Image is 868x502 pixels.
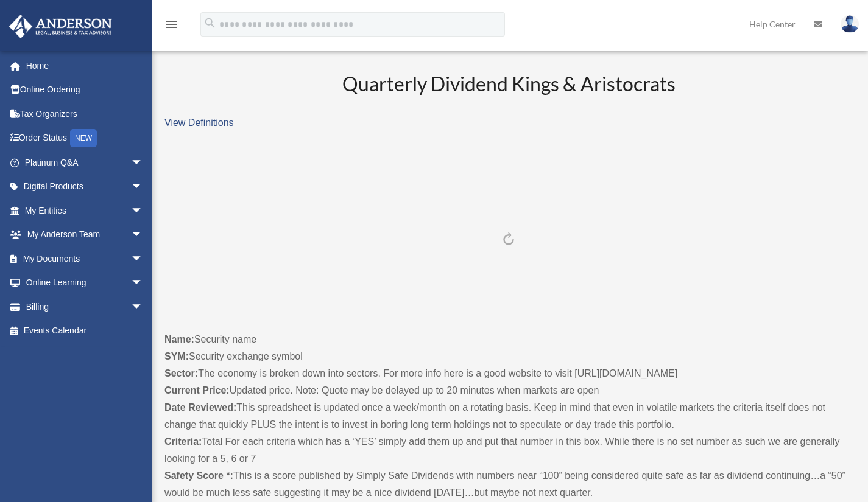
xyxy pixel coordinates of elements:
[203,16,217,30] i: search
[131,198,155,223] span: arrow_drop_down
[9,319,161,343] a: Events Calendar
[131,223,155,248] span: arrow_drop_down
[841,15,859,33] img: User Pic
[131,246,155,271] span: arrow_drop_down
[131,175,155,200] span: arrow_drop_down
[131,295,155,319] span: arrow_drop_down
[131,271,155,296] span: arrow_drop_down
[9,246,161,271] a: My Documentsarrow_drop_down
[5,15,116,38] img: Anderson Advisors Platinum Portal
[9,271,161,295] a: Online Learningarrow_drop_down
[164,351,189,361] strong: SYM:
[164,470,233,481] strong: Safety Score *:
[164,385,230,396] strong: Current Price:
[9,78,161,102] a: Online Ordering
[9,126,161,151] a: Order StatusNEW
[131,150,155,175] span: arrow_drop_down
[164,436,202,447] strong: Criteria:
[164,334,194,344] strong: Name:
[9,102,161,126] a: Tax Organizers
[9,223,161,247] a: My Anderson Teamarrow_drop_down
[70,129,97,147] div: NEW
[164,71,853,98] h2: Quarterly Dividend Kings & Aristocrats
[9,175,161,199] a: Digital Productsarrow_drop_down
[164,117,234,128] a: View Definitions
[9,295,161,319] a: Billingarrow_drop_down
[9,54,161,78] a: Home
[164,402,236,413] strong: Date Reviewed:
[9,198,161,223] a: My Entitiesarrow_drop_down
[9,150,161,175] a: Platinum Q&Aarrow_drop_down
[164,17,179,32] i: menu
[164,21,179,32] a: menu
[164,368,198,378] strong: Sector:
